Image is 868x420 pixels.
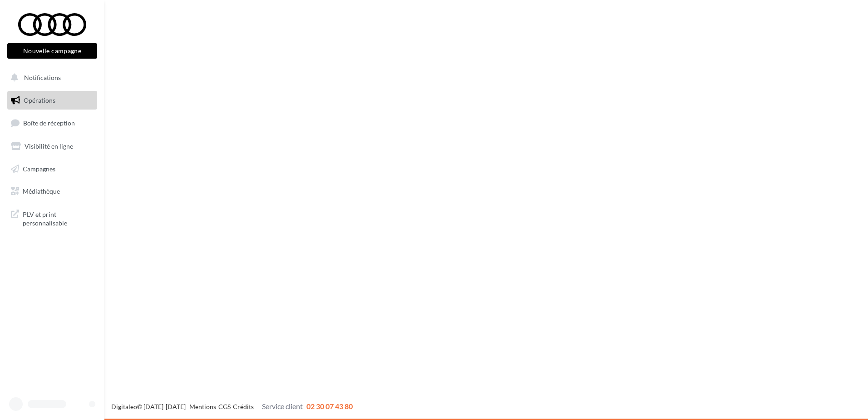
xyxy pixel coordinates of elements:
span: Service client [262,402,303,410]
span: Médiathèque [23,187,60,195]
span: Notifications [24,74,61,81]
a: Digitaleo [111,403,137,410]
span: Campagnes [23,165,55,172]
a: CGS [218,403,231,410]
a: Crédits [233,403,254,410]
span: Visibilité en ligne [25,142,73,150]
a: Médiathèque [5,182,99,201]
button: Notifications [5,68,95,87]
a: Opérations [5,91,99,110]
span: 02 30 07 43 80 [306,402,353,410]
a: Visibilité en ligne [5,137,99,156]
span: © [DATE]-[DATE] - - - [111,403,353,410]
span: Boîte de réception [23,119,75,127]
a: Boîte de réception [5,113,99,133]
a: PLV et print personnalisable [5,205,99,231]
a: Campagnes [5,160,99,179]
span: Opérations [24,96,55,104]
a: Mentions [189,403,216,410]
button: Nouvelle campagne [7,43,97,59]
span: PLV et print personnalisable [23,208,94,228]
